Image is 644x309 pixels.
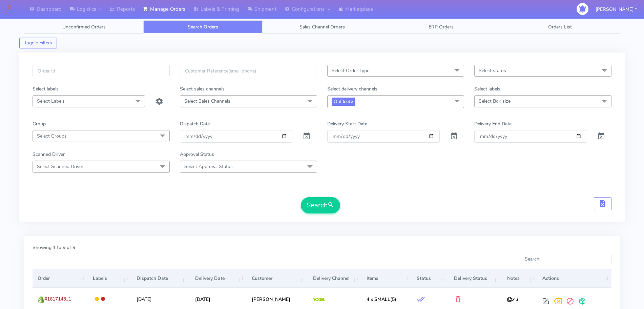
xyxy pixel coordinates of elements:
label: Delivery Start Date [327,120,367,127]
span: Select Box size [479,98,511,104]
input: Customer Reference(email,phone) [180,65,317,77]
ul: Tabs [24,20,620,34]
span: Unconfirmed Orders [62,24,106,30]
span: 4 x SMALL [367,296,390,303]
th: Items: activate to sort column ascending [361,269,412,287]
span: Select status [479,67,506,74]
label: Select delivery channels [327,85,377,92]
label: Delivery End Date [474,120,512,127]
input: Order Id [33,65,170,77]
label: Select labels [474,85,500,92]
span: #1617143_1 [44,296,71,302]
i: x 1 [507,296,518,303]
span: (5) [367,296,396,303]
th: Delivery Channel: activate to sort column ascending [308,269,361,287]
th: Status: activate to sort column ascending [412,269,449,287]
label: Showing 1 to 9 of 9 [33,244,75,251]
th: Notes: activate to sort column ascending [502,269,537,287]
button: [PERSON_NAME] [590,2,642,16]
label: Select labels [33,85,59,92]
th: Labels: activate to sort column ascending [88,269,131,287]
th: Delivery Status: activate to sort column ascending [449,269,502,287]
span: Select Scanned Driver [37,163,83,170]
th: Customer: activate to sort column ascending [246,269,308,287]
label: Select sales channels [180,85,225,92]
span: Orders List [548,24,572,30]
span: OnFleet [332,98,355,105]
img: Yodel [313,298,325,301]
th: Delivery Date: activate to sort column ascending [190,269,246,287]
img: shopify.png [38,296,44,303]
th: Actions: activate to sort column ascending [537,269,611,287]
button: Search [301,197,340,213]
input: Search: [543,254,611,265]
span: Select Groups [37,133,67,139]
label: Scanned Driver [33,151,65,158]
span: Select Sales Channels [184,98,230,104]
th: Dispatch Date: activate to sort column ascending [131,269,190,287]
label: Approval Status [180,151,214,158]
a: x [350,98,353,105]
label: Group [33,120,46,127]
span: Select Order Type [332,67,369,74]
span: Search Orders [188,24,218,30]
label: Search: [525,254,611,265]
th: Order: activate to sort column ascending [33,269,88,287]
button: Toggle Filters [19,38,57,48]
span: Sales Channel Orders [299,24,345,30]
span: ERP Orders [429,24,454,30]
span: Select Labels [37,98,65,104]
label: Dispatch Date [180,120,210,127]
span: Select Approval Status [184,163,233,170]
